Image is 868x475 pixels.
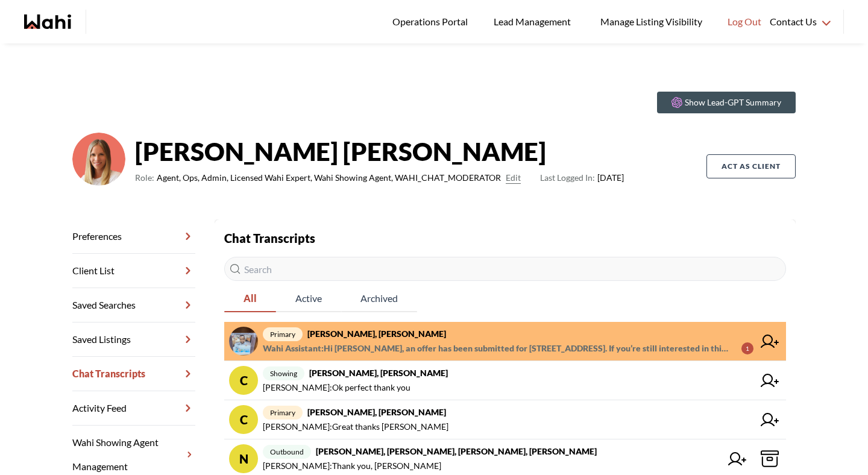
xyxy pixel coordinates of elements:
button: Edit [506,171,521,185]
span: Last Logged In: [540,172,595,183]
button: Active [276,286,341,312]
a: Activity Feed [72,391,195,426]
div: N [229,444,258,473]
span: All [224,286,276,311]
a: Cshowing[PERSON_NAME], [PERSON_NAME][PERSON_NAME]:Ok perfect thank you [224,361,786,400]
span: showing [263,366,304,380]
strong: [PERSON_NAME], [PERSON_NAME] [307,407,446,417]
a: Preferences [72,219,195,254]
span: Role: [135,171,154,185]
div: C [229,366,258,395]
div: 1 [741,342,753,354]
span: Active [276,286,341,311]
span: Lead Management [494,14,575,30]
span: primary [263,327,303,341]
button: Show Lead-GPT Summary [657,92,796,113]
strong: [PERSON_NAME], [PERSON_NAME] [309,368,448,378]
span: [PERSON_NAME] : Thank you, [PERSON_NAME] [263,459,441,473]
span: Log Out [728,14,761,30]
a: Client List [72,254,195,288]
strong: [PERSON_NAME], [PERSON_NAME] [307,329,446,339]
input: Search [224,257,786,281]
span: Agent, Ops, Admin, Licensed Wahi Expert, Wahi Showing Agent, WAHI_CHAT_MODERATOR [157,171,501,185]
img: chat avatar [229,327,258,356]
strong: Chat Transcripts [224,231,315,245]
span: Wahi Assistant : Hi [PERSON_NAME], an offer has been submitted for [STREET_ADDRESS]. If you’re st... [263,341,732,356]
span: primary [263,406,303,420]
span: [DATE] [540,171,624,185]
a: primary[PERSON_NAME], [PERSON_NAME]Wahi Assistant:Hi [PERSON_NAME], an offer has been submitted f... [224,322,786,361]
span: Manage Listing Visibility [597,14,706,30]
img: 0f07b375cde2b3f9.png [72,133,125,186]
span: [PERSON_NAME] : Great thanks [PERSON_NAME] [263,420,448,434]
a: Saved Listings [72,322,195,357]
button: All [224,286,276,312]
p: Show Lead-GPT Summary [685,96,781,109]
strong: [PERSON_NAME], [PERSON_NAME], [PERSON_NAME], [PERSON_NAME] [316,446,597,456]
div: C [229,405,258,434]
a: Cprimary[PERSON_NAME], [PERSON_NAME][PERSON_NAME]:Great thanks [PERSON_NAME] [224,400,786,439]
a: Wahi homepage [24,14,71,29]
span: outbound [263,445,311,459]
a: Saved Searches [72,288,195,322]
strong: [PERSON_NAME] [PERSON_NAME] [135,133,624,169]
span: Archived [341,286,417,311]
button: Act as Client [706,154,796,178]
button: Archived [341,286,417,312]
span: [PERSON_NAME] : Ok perfect thank you [263,380,410,395]
a: Chat Transcripts [72,357,195,391]
span: Operations Portal [392,14,472,30]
